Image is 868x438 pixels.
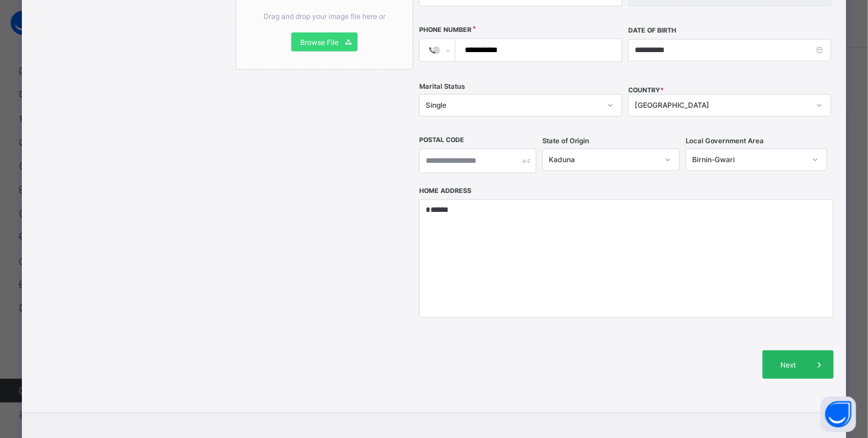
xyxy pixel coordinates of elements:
[686,137,764,145] span: Local Government Area
[821,397,856,432] button: Open asap
[419,187,471,195] label: Home Address
[419,26,471,34] label: Phone Number
[692,156,805,165] div: Birnin-Gwari
[263,12,385,21] span: Drag and drop your image file here or
[771,360,805,369] span: Next
[628,86,664,94] span: COUNTRY
[628,27,676,34] label: Date of Birth
[426,101,600,110] div: Single
[419,136,464,144] label: Postal Code
[542,137,590,145] span: State of Origin
[300,38,339,47] span: Browse File
[419,82,465,91] span: Marital Status
[635,101,809,110] div: [GEOGRAPHIC_DATA]
[549,156,658,165] div: Kaduna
